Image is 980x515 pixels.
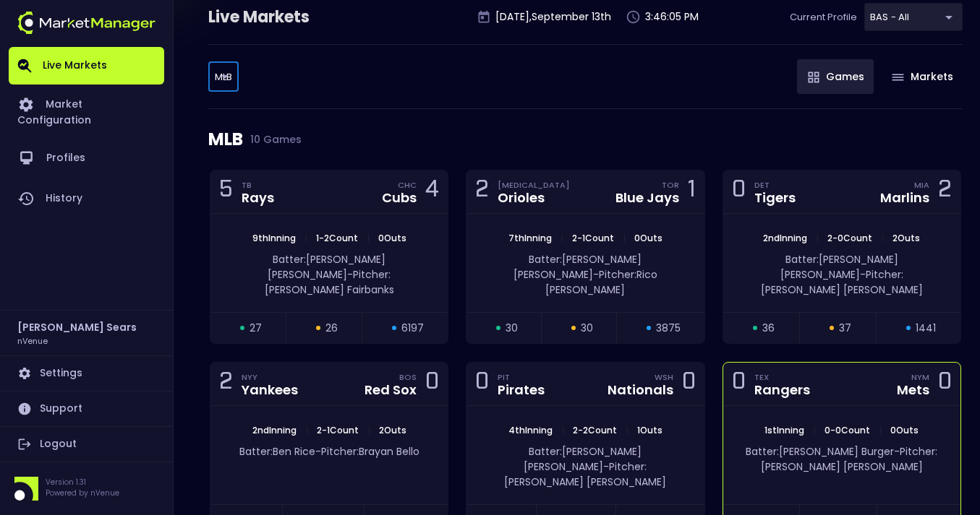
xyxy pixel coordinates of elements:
button: Games [797,59,874,94]
span: | [874,424,886,436]
div: MLB [208,109,963,170]
span: 6197 [401,321,424,336]
span: 1 - 2 Count [312,232,362,244]
span: 3875 [656,321,681,336]
span: Batter: [PERSON_NAME] Burger [746,444,894,459]
div: 2 [938,178,952,205]
div: BOS [399,371,417,383]
span: | [556,232,568,244]
p: Version 1.31 [46,477,119,488]
span: 10 Games [243,134,302,145]
div: BAS - All [208,62,239,92]
a: Live Markets [9,47,164,85]
span: 0 - 0 Count [820,424,874,436]
span: Pitcher: [PERSON_NAME] [PERSON_NAME] [761,267,923,297]
div: 0 [938,371,952,397]
div: TOR [662,179,679,191]
span: - [603,459,609,474]
div: 0 [732,178,746,205]
span: | [809,424,820,436]
span: 2 - 1 Count [568,232,618,244]
h2: [PERSON_NAME] Sears [17,319,137,335]
div: 5 [219,178,233,205]
div: Blue Jays [615,191,679,204]
div: DET [754,179,796,191]
span: Pitcher: Brayan Bello [321,444,419,459]
div: PIT [498,371,545,383]
div: NYM [911,371,929,383]
a: Market Configuration [9,85,164,138]
span: 27 [250,321,262,336]
div: [MEDICAL_DATA] [498,179,570,191]
span: | [300,232,312,244]
span: Batter: Ben Rice [239,444,315,459]
a: Logout [9,427,164,462]
span: 36 [762,321,775,336]
img: gameIcon [808,72,819,83]
div: 1 [688,178,696,205]
a: Support [9,391,164,426]
span: - [860,267,866,282]
img: logo [17,12,155,34]
span: - [593,267,599,282]
div: Red Sox [365,384,417,397]
button: Markets [881,59,963,94]
div: MIA [914,179,929,191]
h3: nVenue [17,335,48,346]
div: Yankees [242,384,298,397]
span: 4th Inning [504,424,557,436]
div: Rays [242,191,274,204]
p: Powered by nVenue [46,488,119,498]
div: Pirates [498,384,545,397]
div: TB [242,179,274,191]
div: Mets [897,384,929,397]
span: Pitcher: [PERSON_NAME] Fairbanks [265,267,394,297]
span: | [621,424,633,436]
span: | [363,424,375,436]
span: | [811,232,823,244]
span: Batter: [PERSON_NAME] [PERSON_NAME] [268,252,385,282]
div: Cubs [382,191,417,204]
span: 0 Outs [886,424,923,436]
div: Live Markets [208,6,385,29]
span: | [877,232,888,244]
div: 0 [475,371,489,397]
div: Version 1.31Powered by nVenue [9,477,164,501]
span: 2 Outs [888,232,924,244]
span: 1st Inning [760,424,809,436]
p: Current Profile [790,10,857,25]
div: 0 [425,371,439,397]
span: Batter: [PERSON_NAME] [PERSON_NAME] [780,252,898,282]
span: 9th Inning [248,232,300,244]
span: Pitcher: Rico [PERSON_NAME] [545,267,657,297]
span: 0 Outs [374,232,411,244]
span: Batter: [PERSON_NAME] [PERSON_NAME] [524,444,642,474]
span: - [315,444,321,459]
span: 1 Outs [633,424,667,436]
span: 2 - 2 Count [568,424,621,436]
p: 3:46:05 PM [645,9,699,25]
span: | [301,424,312,436]
div: 2 [475,178,489,205]
span: 26 [325,321,338,336]
span: - [894,444,900,459]
span: 0 Outs [630,232,667,244]
span: | [618,232,630,244]
span: | [557,424,568,436]
div: 4 [425,178,439,205]
span: | [362,232,374,244]
p: [DATE] , September 13 th [495,9,611,25]
div: 2 [219,371,233,397]
div: 0 [732,371,746,397]
span: 2nd Inning [248,424,301,436]
span: Pitcher: [PERSON_NAME] [PERSON_NAME] [761,444,938,474]
a: Settings [9,356,164,391]
div: Tigers [754,191,796,204]
a: Profiles [9,138,164,178]
span: 37 [839,321,851,336]
span: 30 [506,321,518,336]
div: BAS - All [864,3,963,31]
span: 2nd Inning [759,232,811,244]
div: CHC [398,179,417,191]
span: 2 - 0 Count [823,232,877,244]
